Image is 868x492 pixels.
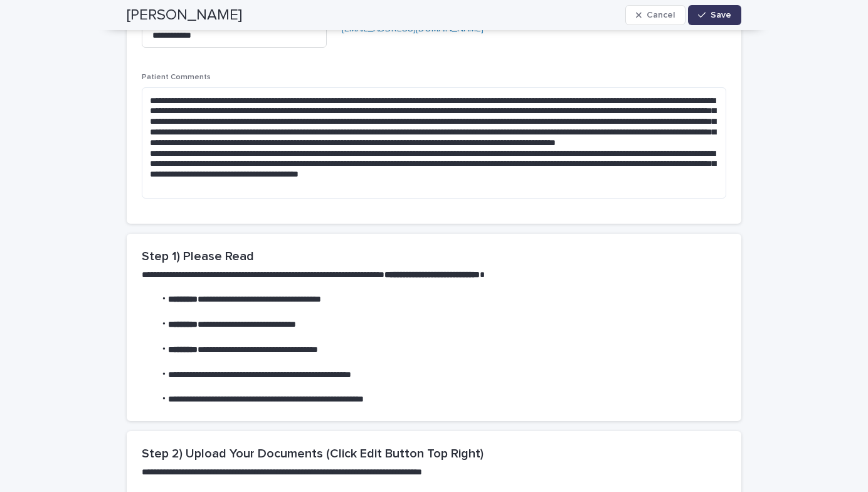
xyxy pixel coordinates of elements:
span: Cancel [647,11,675,19]
span: Save [711,11,731,19]
span: Patient Comments [142,74,211,81]
button: Save [688,5,741,25]
h2: Step 2) Upload Your Documents (Click Edit Button Top Right) [142,446,726,461]
h2: [PERSON_NAME] [127,6,242,25]
button: Cancel [625,5,685,25]
h2: Step 1) Please Read [142,249,726,264]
